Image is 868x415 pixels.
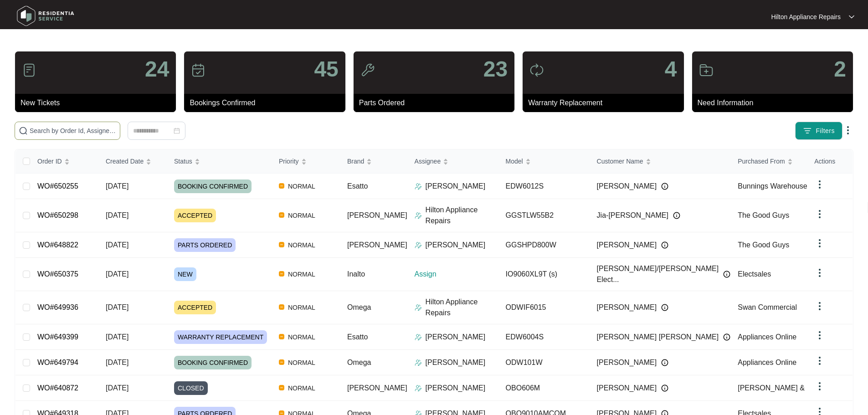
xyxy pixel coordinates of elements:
[174,301,216,314] span: ACCEPTED
[498,350,590,375] td: ODW101W
[174,356,252,369] span: BOOKING CONFIRMED
[483,58,508,80] p: 23
[284,357,319,368] span: NORMAL
[106,270,128,278] span: [DATE]
[347,241,407,249] span: [PERSON_NAME]
[597,332,719,343] span: [PERSON_NAME] [PERSON_NAME]
[145,58,169,80] p: 24
[415,183,422,190] img: Assigner Icon
[597,181,657,192] span: [PERSON_NAME]
[314,58,338,80] p: 45
[661,241,668,249] img: Info icon
[698,97,853,108] p: Need Information
[738,359,796,366] span: Appliances Online
[174,156,192,166] span: Status
[272,149,340,174] th: Priority
[498,174,590,199] td: EDW6012S
[528,97,683,108] p: Warranty Replacement
[37,303,78,311] a: WO#649936
[661,304,668,311] img: Info icon
[426,297,498,318] p: Hilton Appliance Repairs
[597,357,657,368] span: [PERSON_NAME]
[849,15,854,19] img: dropdown arrow
[106,303,128,311] span: [DATE]
[498,258,590,291] td: IO9060XL9T (s)
[106,359,128,366] span: [DATE]
[426,357,486,368] p: [PERSON_NAME]
[19,126,28,135] img: search-icon
[37,270,78,278] a: WO#650375
[665,58,677,80] p: 4
[347,270,365,278] span: Inalto
[415,156,441,166] span: Assignee
[174,330,267,344] span: WARRANTY REPLACEMENT
[415,269,498,280] p: Assign
[106,211,128,219] span: [DATE]
[279,242,284,247] img: Vercel Logo
[106,182,128,190] span: [DATE]
[98,149,167,174] th: Created Date
[174,238,236,252] span: PARTS ORDERED
[795,122,842,140] button: filter iconFilters
[174,381,208,395] span: CLOSED
[426,383,486,394] p: [PERSON_NAME]
[803,126,812,135] img: filter icon
[723,333,730,341] img: Info icon
[279,156,299,166] span: Priority
[415,212,422,219] img: Assigner Icon
[529,63,544,77] img: icon
[597,156,643,166] span: Customer Name
[738,241,789,249] span: The Good Guys
[738,333,796,341] span: Appliances Online
[842,125,853,136] img: dropdown arrow
[415,384,422,392] img: Assigner Icon
[730,149,822,174] th: Purchased From
[37,384,78,392] a: WO#640872
[834,58,846,80] p: 2
[30,126,116,136] input: Search by Order Id, Assignee Name, Customer Name, Brand and Model
[661,183,668,190] img: Info icon
[106,333,128,341] span: [DATE]
[359,97,514,108] p: Parts Ordered
[279,359,284,365] img: Vercel Logo
[284,383,319,394] span: NORMAL
[597,263,719,285] span: [PERSON_NAME]/[PERSON_NAME] Elect...
[37,241,78,249] a: WO#648822
[699,63,714,77] img: icon
[498,199,590,232] td: GGSTLW55B2
[190,97,345,108] p: Bookings Confirmed
[30,149,98,174] th: Order ID
[807,149,853,174] th: Actions
[814,330,825,341] img: dropdown arrow
[284,269,319,280] span: NORMAL
[14,2,77,30] img: residentia service logo
[347,211,407,219] span: [PERSON_NAME]
[738,182,807,190] span: Bunnings Warehouse
[738,211,789,219] span: The Good Guys
[284,240,319,251] span: NORMAL
[279,304,284,310] img: Vercel Logo
[771,12,841,21] p: Hilton Appliance Repairs
[407,149,498,174] th: Assignee
[738,303,797,311] span: Swan Commercial
[426,205,498,226] p: Hilton Appliance Repairs
[174,179,252,193] span: BOOKING CONFIRMED
[498,232,590,258] td: GGSHPD800W
[816,126,835,136] span: Filters
[661,384,668,392] img: Info icon
[279,212,284,218] img: Vercel Logo
[498,149,590,174] th: Model
[661,359,668,366] img: Info icon
[347,182,368,190] span: Esatto
[426,332,486,343] p: [PERSON_NAME]
[37,333,78,341] a: WO#649399
[22,63,36,77] img: icon
[814,179,825,190] img: dropdown arrow
[360,63,375,77] img: icon
[347,333,368,341] span: Esatto
[106,241,128,249] span: [DATE]
[597,210,668,221] span: Jia-[PERSON_NAME]
[279,385,284,390] img: Vercel Logo
[506,156,523,166] span: Model
[814,267,825,278] img: dropdown arrow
